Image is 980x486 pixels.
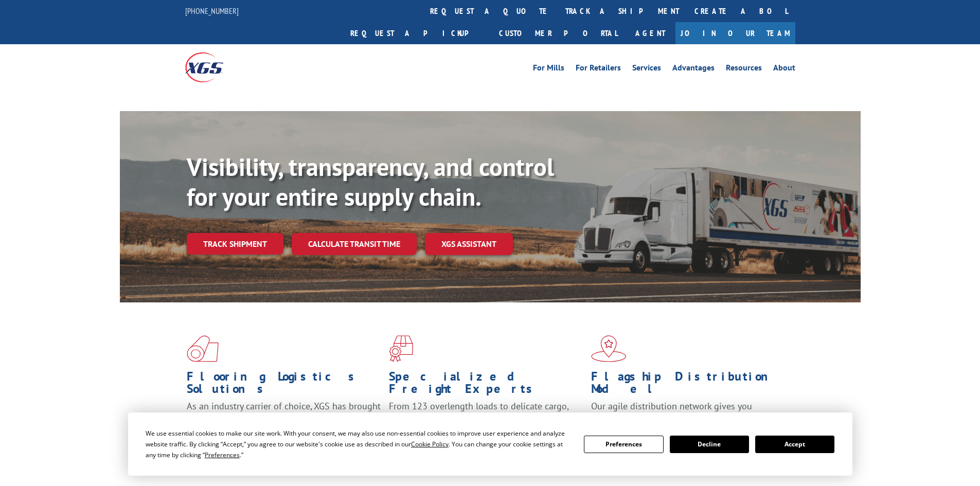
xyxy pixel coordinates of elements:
img: xgs-icon-flagship-distribution-model-red [591,335,627,362]
a: For Retailers [576,64,621,75]
p: From 123 overlength loads to delicate cargo, our experienced staff knows the best way to move you... [389,400,583,446]
button: Accept [755,436,834,453]
a: Join Our Team [675,22,795,44]
button: Decline [670,436,749,453]
a: XGS ASSISTANT [425,233,513,255]
a: For Mills [533,64,564,75]
a: Track shipment [187,233,283,255]
span: Preferences [205,451,240,459]
span: Our agile distribution network gives you nationwide inventory management on demand. [591,400,780,424]
a: About [773,64,795,75]
a: Advantages [672,64,715,75]
img: xgs-icon-focused-on-flooring-red [389,335,413,362]
a: Request a pickup [343,22,491,44]
button: Preferences [584,436,663,453]
a: Customer Portal [491,22,625,44]
a: Agent [625,22,675,44]
a: Calculate transit time [292,233,417,255]
b: Visibility, transparency, and control for your entire supply chain. [187,151,554,212]
span: Cookie Policy [411,440,449,448]
span: As an industry carrier of choice, XGS has brought innovation and dedication to flooring logistics... [187,400,381,437]
div: Cookie Consent Prompt [128,412,852,476]
a: Resources [726,64,762,75]
img: xgs-icon-total-supply-chain-intelligence-red [187,335,219,362]
h1: Flagship Distribution Model [591,370,786,400]
h1: Flooring Logistics Solutions [187,370,381,400]
h1: Specialized Freight Experts [389,370,583,400]
a: [PHONE_NUMBER] [185,6,239,16]
a: Services [632,64,661,75]
div: We use essential cookies to make our site work. With your consent, we may also use non-essential ... [146,428,572,460]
